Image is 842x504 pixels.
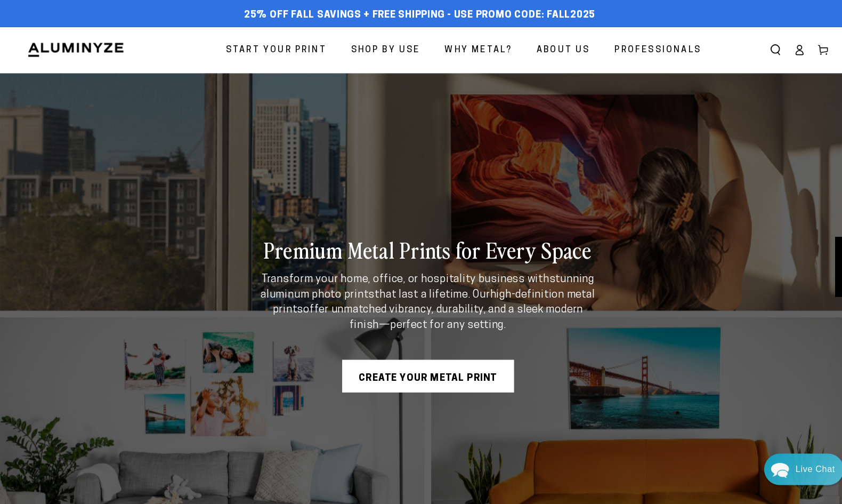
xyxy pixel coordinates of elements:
[822,233,842,292] div: Click to open Judge.me floating reviews tab
[222,42,321,57] span: Start Your Print
[268,285,585,310] strong: high-definition metal prints
[337,35,422,63] a: Shop By Use
[528,42,581,57] span: About Us
[597,35,698,63] a: Professionals
[27,41,123,57] img: Aluminyze
[438,42,504,57] span: Why Metal?
[751,37,775,61] summary: Search our site
[430,35,512,63] a: Why Metal?
[752,446,830,477] div: Chat widget toggle
[337,354,506,386] a: CREATE YOUR METAL PRINT
[240,9,586,21] span: 25% off FALL Savings + Free Shipping - Use Promo Code: FALL2025
[783,446,822,477] div: Contact Us Directly
[345,42,414,57] span: Shop By Use
[605,42,690,57] span: Professionals
[256,231,586,259] h2: Premium Metal Prints for Every Space
[256,268,586,327] p: Transform your home, office, or hospitality business with that last a lifetime. Our offer unmatch...
[520,35,589,63] a: About Us
[214,35,329,63] a: Start Your Print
